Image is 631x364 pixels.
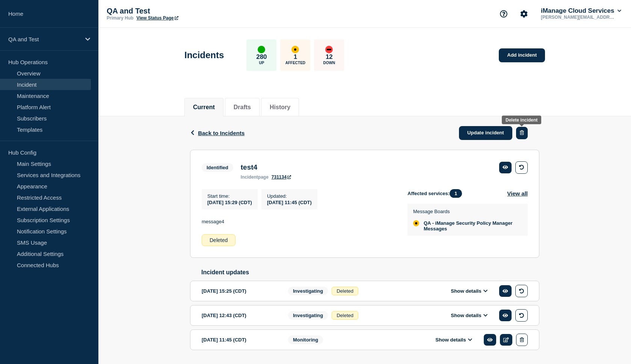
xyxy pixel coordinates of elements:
a: Add incident [499,48,545,62]
p: [PERSON_NAME][EMAIL_ADDRESS][PERSON_NAME][DOMAIN_NAME] [539,15,617,20]
p: Affected [285,61,305,65]
span: Identified [202,163,233,172]
p: Down [323,61,335,65]
div: Delete incident [506,117,537,123]
p: Start time : [207,193,252,199]
div: down [325,46,333,53]
button: Show details [433,337,474,343]
span: Investigating [288,311,328,320]
h3: test4 [241,163,291,171]
h2: Incident updates [201,269,539,276]
div: Deleted [332,311,358,320]
p: 1 [294,53,297,61]
button: History [270,104,290,111]
a: View Status Page [136,15,178,21]
p: Updated : [267,193,312,199]
button: Show details [448,288,490,294]
p: Up [259,61,264,65]
a: Update incident [459,126,512,140]
button: Drafts [234,104,251,111]
a: 731134 [272,174,291,180]
span: Monitoring [288,335,323,344]
div: [DATE] 15:25 (CDT) [202,285,277,297]
button: Support [496,6,512,22]
p: message4 [202,218,396,225]
p: 12 [326,53,333,61]
div: [DATE] 11:45 (CDT) [267,199,312,205]
p: 280 [256,53,267,61]
span: Investigating [288,287,328,295]
div: up [258,46,265,53]
span: incident [241,174,258,180]
div: Deleted [332,287,358,295]
p: page [241,174,269,180]
div: Deleted [202,234,235,246]
button: View all [507,189,528,198]
p: QA and Test [8,36,80,42]
button: iManage Cloud Services [539,7,623,15]
span: 1 [450,189,462,198]
span: [DATE] 15:29 (CDT) [207,200,252,205]
div: affected [413,220,419,226]
div: [DATE] 12:43 (CDT) [202,309,277,322]
div: affected [291,46,299,53]
p: QA and Test [107,7,257,15]
p: Message Boards [413,209,520,214]
span: Affected services: [408,189,466,198]
button: Show details [448,312,490,319]
button: Back to Incidents [190,130,245,136]
h1: Incidents [184,50,224,60]
span: QA - iManage Security Policy Manager Messages [424,220,520,232]
button: Account settings [516,6,532,22]
span: Back to Incidents [198,130,245,136]
button: Current [193,104,215,111]
div: [DATE] 11:45 (CDT) [202,334,277,346]
p: Primary Hub [107,15,133,21]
